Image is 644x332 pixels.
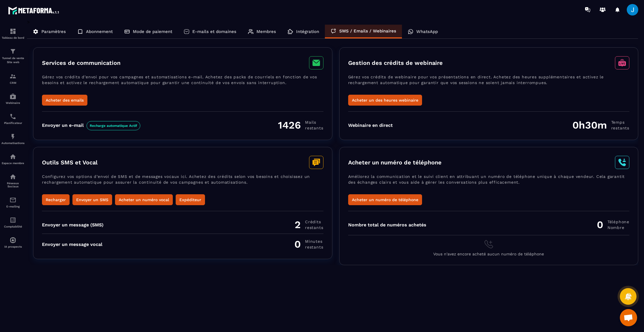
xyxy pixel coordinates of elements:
h3: Gestion des crédits de webinaire [348,59,443,66]
p: Gérez vos crédits de webinaire pour vos présentations en direct. Achetez des heures supplémentair... [348,74,630,95]
span: Vous n'avez encore acheté aucun numéro de téléphone [433,252,544,256]
a: formationformationCRM [1,69,24,89]
img: formation [9,48,16,55]
a: emailemailE-mailing [1,192,24,212]
p: Tableau de bord [1,36,24,39]
a: social-networksocial-networkRéseaux Sociaux [1,169,24,192]
div: Envoyer un message vocal [42,242,102,247]
div: 0 [597,219,629,231]
span: restants [611,125,629,131]
p: Membres [256,29,276,34]
h3: Outils SMS et Vocal [42,159,97,166]
div: Envoyer un message (SMS) [42,222,103,228]
button: Acheter des emails [42,95,87,106]
p: SMS / Emails / Webinaires [339,28,396,34]
img: social-network [9,173,16,180]
a: automationsautomationsAutomatisations [1,129,24,149]
div: 0h30m [572,119,629,131]
img: automations [9,93,16,100]
button: Acheter un numéro de téléphone [348,194,422,205]
button: Expéditeur [176,194,205,205]
span: Mails [305,119,323,125]
h3: Services de communication [42,59,120,66]
button: Acheter un numéro vocal [115,194,173,205]
p: Gérez vos crédits d’envoi pour vos campagnes et automatisations e-mail. Achetez des packs de cour... [42,74,323,95]
a: accountantaccountantComptabilité [1,212,24,232]
p: Espace membre [1,162,24,165]
p: Paramètres [41,29,66,34]
a: automationsautomationsEspace membre [1,149,24,169]
p: E-mailing [1,205,24,208]
div: Nombre total de numéros achetés [348,222,426,228]
span: Téléphone [607,219,629,225]
span: Crédits [305,219,323,225]
div: 2 [295,219,323,231]
span: minutes [305,238,323,244]
p: Intégration [296,29,319,34]
button: Recharger [42,194,70,205]
span: Nombre [607,225,629,230]
p: Améliorez la communication et le suivi client en attribuant un numéro de téléphone unique à chaqu... [348,174,630,194]
span: restants [305,225,323,230]
a: schedulerschedulerPlanificateur [1,109,24,129]
img: automations [9,237,16,244]
div: Ouvrir le chat [620,309,637,326]
div: > [27,19,638,265]
p: Tunnel de vente Site web [1,56,24,64]
span: Temps [611,119,629,125]
img: accountant [9,217,16,224]
span: Recharge automatique Actif [87,121,140,130]
div: Webinaire en direct [348,123,393,128]
p: IA prospects [1,245,24,248]
p: WhatsApp [416,29,438,34]
div: 0 [294,238,323,250]
img: scheduler [9,113,16,120]
a: formationformationTableau de bord [1,24,24,44]
img: formation [9,73,16,80]
p: Webinaire [1,101,24,104]
div: 1426 [278,119,323,131]
span: restants [305,244,323,250]
img: automations [9,133,16,140]
p: Mode de paiement [133,29,172,34]
img: formation [9,28,16,35]
p: Configurez vos options d’envoi de SMS et de messages vocaux ici. Achetez des crédits selon vos be... [42,174,323,194]
p: Réseaux Sociaux [1,182,24,188]
img: logo [8,5,60,15]
p: Comptabilité [1,225,24,228]
a: automationsautomationsWebinaire [1,89,24,109]
button: Envoyer un SMS [72,194,112,205]
img: automations [9,153,16,160]
span: restants [305,125,323,131]
button: Acheter un des heures webinaire [348,95,422,106]
img: email [9,197,16,203]
a: formationformationTunnel de vente Site web [1,44,24,69]
p: Planificateur [1,121,24,125]
p: Abonnement [86,29,113,34]
h3: Acheter un numéro de téléphone [348,159,442,166]
p: CRM [1,81,24,84]
div: Envoyer un e-mail [42,123,140,128]
p: Automatisations [1,141,24,145]
p: E-mails et domaines [192,29,236,34]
